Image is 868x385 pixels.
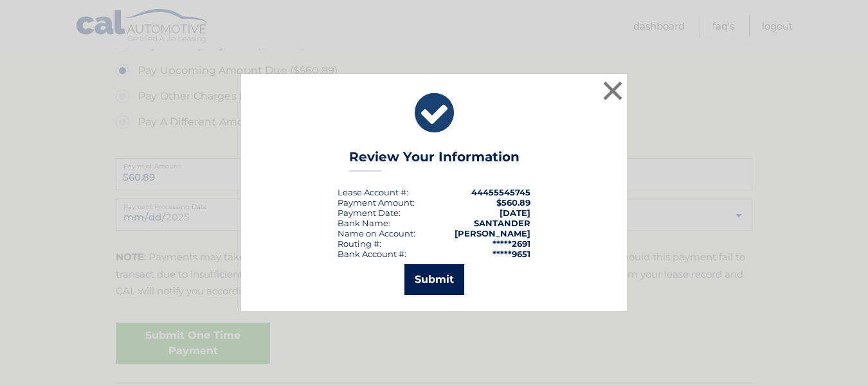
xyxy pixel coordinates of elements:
[338,187,408,197] div: Lease Account #:
[338,228,415,238] div: Name on Account:
[338,218,390,228] div: Bank Name:
[455,228,530,238] strong: [PERSON_NAME]
[474,218,530,228] strong: SANTANDER
[338,238,381,249] div: Routing #:
[338,249,406,259] div: Bank Account #:
[600,78,626,103] button: ×
[471,187,530,197] strong: 44455545745
[338,208,399,218] span: Payment Date
[338,208,401,218] div: :
[338,197,415,208] div: Payment Amount:
[404,264,464,295] button: Submit
[349,149,520,172] h3: Review Your Information
[496,197,530,208] span: $560.89
[500,208,530,218] span: [DATE]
